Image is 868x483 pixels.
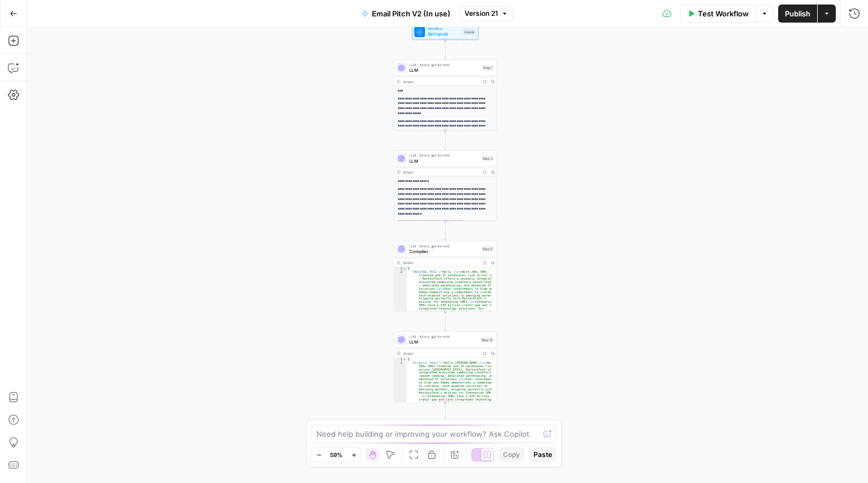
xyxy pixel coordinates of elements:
[444,221,446,240] g: Edge from step_3 to step_5
[394,24,497,40] div: WorkflowSet InputsInputs
[498,447,524,462] button: Copy
[444,402,446,421] g: Edge from step_12 to end
[409,62,479,67] span: LLM · Azure: gpt-4o-mini
[481,246,494,253] div: Step 5
[394,241,497,312] div: LLM · Azure: gpt-4o-miniCompilerStep 5Output{ "ORIGINAL MAIL":"Hello ,\n\nWith 200+ SMEs financed...
[394,267,406,271] div: 1
[403,79,479,84] div: Output
[444,312,446,331] g: Edge from step_5 to step_12
[428,26,461,31] span: Workflow
[778,5,817,23] button: Publish
[409,158,479,164] span: LLM
[428,31,461,38] span: Set Inputs
[403,358,406,361] span: Toggle code folding, rows 1 through 4
[785,8,810,19] span: Publish
[394,361,406,438] div: 2
[403,351,479,356] div: Output
[444,130,446,150] g: Edge from step_1 to step_3
[698,8,749,19] span: Test Workflow
[463,29,476,35] div: Inputs
[394,332,497,402] div: LLM · Azure: gpt-4o-miniLLMStep 12Output{ "Original Email":"Hello [PERSON_NAME],\n\nWith 200+ SME...
[355,5,457,23] button: Email Pitch V2 (In use)
[394,271,406,347] div: 2
[409,243,479,249] span: LLM · Azure: gpt-4o-mini
[503,450,520,460] span: Copy
[330,450,342,459] span: 59%
[465,8,498,19] span: Version 21
[481,155,494,162] div: Step 3
[403,267,406,271] span: Toggle code folding, rows 1 through 4
[529,447,557,462] button: Paste
[409,248,479,255] span: Compiler
[372,8,450,19] span: Email Pitch V2 (In use)
[444,40,446,59] g: Edge from start to step_1
[409,153,479,158] span: LLM · Azure: gpt-4o-mini
[482,65,494,71] div: Step 1
[480,337,494,343] div: Step 12
[533,450,552,460] span: Paste
[403,260,479,265] div: Output
[409,338,477,345] span: LLM
[394,358,406,361] div: 1
[459,6,513,21] button: Version 21
[409,334,477,339] span: LLM · Azure: gpt-4o-mini
[680,5,756,23] button: Test Workflow
[403,169,479,175] div: Output
[409,67,479,73] span: LLM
